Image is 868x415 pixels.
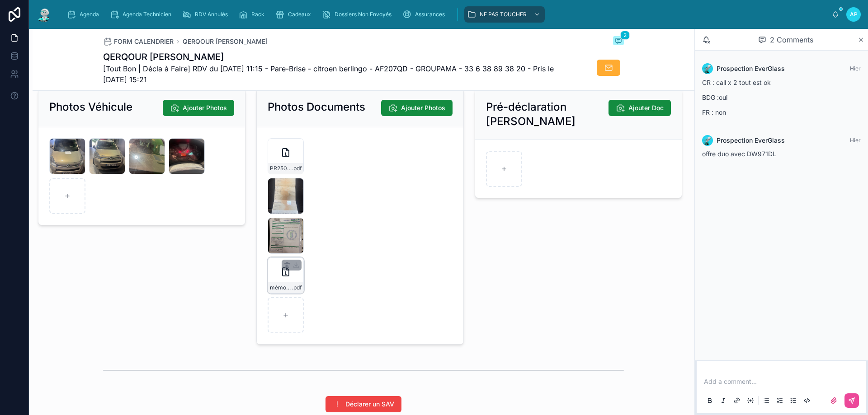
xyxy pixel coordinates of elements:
[273,6,317,23] a: Cadeaux
[850,11,858,18] span: AP
[770,34,813,45] span: 2 Comments
[163,100,234,116] button: Ajouter Photos
[319,6,398,23] a: Dossiers Non Envoyés
[381,100,453,116] button: Ajouter Photos
[401,103,445,112] span: Ajouter Photos
[179,6,234,23] a: RDV Annulés
[80,11,99,18] span: Agenda
[717,64,785,73] span: Prospection EverGlass
[270,165,292,172] span: PR2509-1717
[270,284,292,291] span: mémo-cond12-CITROEN-[GEOGRAPHIC_DATA]
[609,100,671,116] button: Ajouter Doc
[268,100,365,114] h2: Photos Documents
[123,11,171,18] span: Agenda Technicien
[702,107,861,117] p: FR : non
[613,36,624,47] button: 2
[480,11,527,18] span: NE PAS TOUCHER
[64,6,105,23] a: Agenda
[251,11,264,18] span: Rack
[288,11,311,18] span: Cadeaux
[717,136,785,145] span: Prospection EverGlass
[486,100,609,129] h2: Pré-déclaration [PERSON_NAME]
[60,5,832,24] div: scrollable content
[464,6,545,23] a: NE PAS TOUCHER
[325,396,401,412] button: Déclarer un SAV
[103,63,556,85] span: [Tout Bon | Décla à Faire] RDV du [DATE] 11:15 - Pare-Brise - citroen berlingo - AF207QD - GROUPA...
[183,37,268,46] a: QERQOUR [PERSON_NAME]
[292,284,302,291] span: .pdf
[702,78,861,87] p: CR : call x 2 tout est ok
[628,103,664,112] span: Ajouter Doc
[236,6,271,23] a: Rack
[850,65,861,72] span: Hier
[195,11,228,18] span: RDV Annulés
[36,7,52,22] img: App logo
[103,51,556,63] h1: QERQOUR [PERSON_NAME]
[114,37,174,46] span: FORM CALENDRIER
[702,150,776,158] span: offre duo avec DW971DL
[183,103,227,112] span: Ajouter Photos
[49,100,132,114] h2: Photos Véhicule
[103,37,174,46] a: FORM CALENDRIER
[850,137,861,144] span: Hier
[292,165,302,172] span: .pdf
[702,93,861,102] p: BDG :oui
[415,11,445,18] span: Assurances
[345,400,394,409] span: Déclarer un SAV
[400,6,451,23] a: Assurances
[620,31,630,40] span: 2
[335,11,392,18] span: Dossiers Non Envoyés
[107,6,178,23] a: Agenda Technicien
